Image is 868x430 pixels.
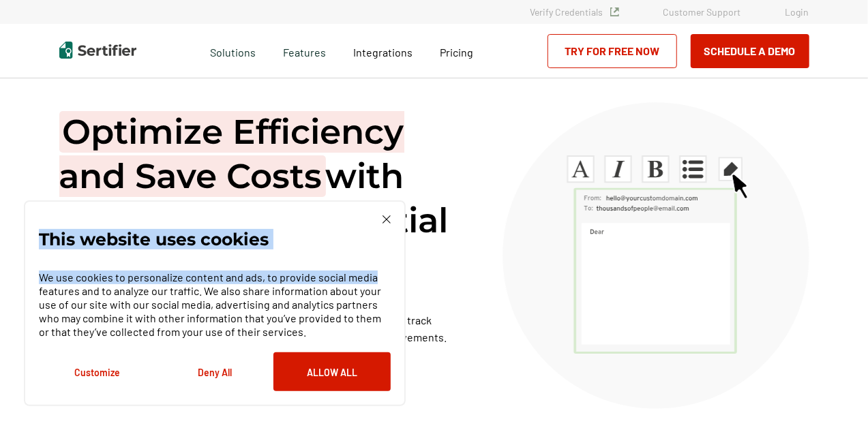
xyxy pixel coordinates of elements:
[644,310,668,313] g: Associate Degree
[691,34,809,68] button: Schedule a Demo
[571,160,589,177] g: A
[156,352,273,391] button: Deny All
[273,352,391,391] button: Allow All
[353,42,413,59] a: Integrations
[800,365,868,430] iframe: Chat Widget
[59,110,468,287] h1: with Automated Credential Management
[210,42,256,59] span: Solutions
[785,6,809,18] a: Login
[59,42,136,59] img: Sertifier | Digital Credentialing Platform
[383,215,391,224] img: Cookie Popup Close
[610,7,619,16] img: Verified
[612,161,625,177] g: I
[663,6,741,18] a: Customer Support
[59,111,404,197] span: Optimize Efficiency and Save Costs
[440,42,473,59] a: Pricing
[39,232,269,246] p: This website uses cookies
[647,161,662,177] g: B
[283,42,326,59] span: Features
[39,271,391,339] p: We use cookies to personalize content and ads, to provide social media features and to analyze ou...
[440,46,473,59] span: Pricing
[548,34,677,68] a: Try for Free Now
[530,6,619,18] a: Verify Credentials
[39,352,156,391] button: Customize
[353,46,413,59] span: Integrations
